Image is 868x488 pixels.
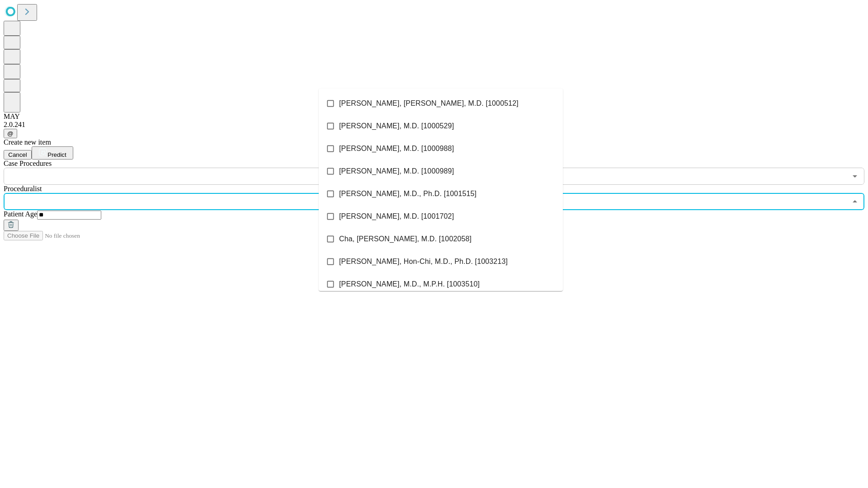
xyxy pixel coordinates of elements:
[339,279,480,290] span: [PERSON_NAME], M.D., M.P.H. [1003510]
[4,160,52,167] span: Scheduled Procedure
[339,143,454,154] span: [PERSON_NAME], M.D. [1000988]
[4,185,42,192] span: Proceduralist
[8,151,27,158] span: Cancel
[339,256,508,267] span: [PERSON_NAME], Hon-Chi, M.D., Ph.D. [1003213]
[7,130,14,137] span: @
[339,121,454,131] span: [PERSON_NAME], M.D. [1000529]
[339,166,454,177] span: [PERSON_NAME], M.D. [1000989]
[4,210,37,218] span: Patient Age
[339,211,454,222] span: [PERSON_NAME], M.D. [1001702]
[32,146,73,160] button: Predict
[849,170,861,183] button: Open
[4,138,51,146] span: Create new item
[339,188,476,199] span: [PERSON_NAME], M.D., Ph.D. [1001515]
[4,150,32,160] button: Cancel
[4,129,17,138] button: @
[339,98,519,109] span: [PERSON_NAME], [PERSON_NAME], M.D. [1000512]
[47,151,66,158] span: Predict
[849,195,861,208] button: Close
[4,121,864,129] div: 2.0.241
[4,113,864,121] div: MAY
[339,234,472,244] span: Cha, [PERSON_NAME], M.D. [1002058]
